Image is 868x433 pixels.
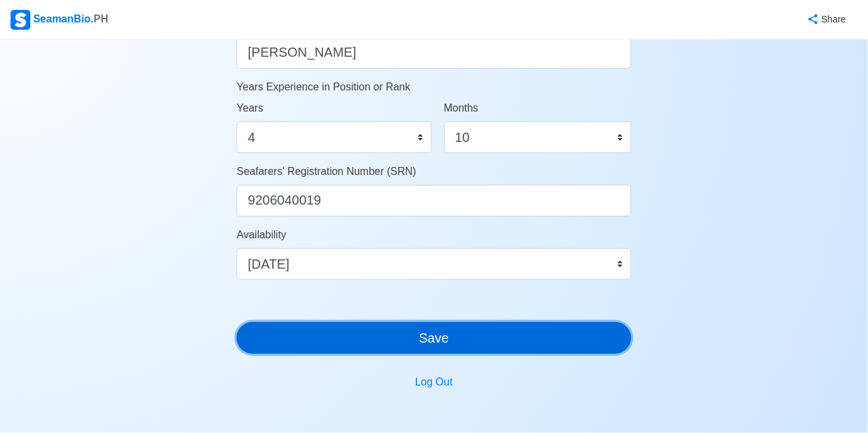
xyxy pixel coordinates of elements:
label: Years [237,100,263,116]
button: Save [237,322,631,354]
p: Years Experience in Position or Rank [237,79,631,95]
span: .PH [91,13,109,24]
button: Share [794,7,857,32]
input: ex. 1234567890 [237,185,631,216]
label: Availability [237,227,286,243]
span: Seafarers' Registration Number (SRN) [237,166,416,177]
label: Months [444,100,478,116]
button: Log Out [407,370,461,395]
div: SeamanBio [11,10,108,30]
img: Logo [11,10,30,30]
input: ex. 2nd Officer w/ Master License [237,37,631,69]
